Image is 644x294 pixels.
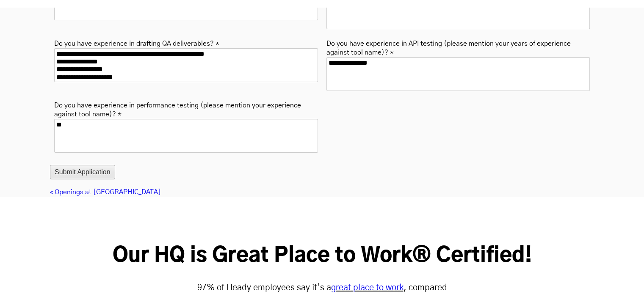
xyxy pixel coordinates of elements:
[331,283,404,292] a: great place to work
[50,165,115,179] button: Submit Application
[50,189,161,195] a: « Openings at [GEOGRAPHIC_DATA]
[54,37,219,48] label: Do you have experience in drafting QA deliverables? *
[54,99,318,119] label: Do you have experience in performance testing (please mention your experience against tool name)? *
[326,37,590,57] label: Do you have experience in API testing (please mention your years of experience against tool name)? *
